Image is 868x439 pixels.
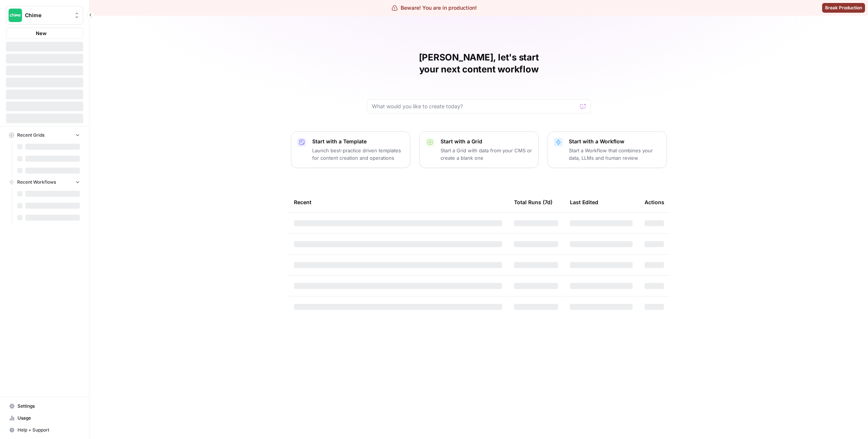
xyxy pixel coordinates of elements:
p: Launch best-practice driven templates for content creation and operations [312,147,404,162]
span: Settings [18,403,80,410]
button: Start with a TemplateLaunch best-practice driven templates for content creation and operations [291,131,410,168]
button: Break Production [822,3,865,13]
span: Chime [25,12,70,19]
button: Start with a WorkflowStart a Workflow that combines your data, LLMs and human review [548,131,667,168]
p: Start a Grid with data from your CMS or create a blank one [441,147,532,162]
span: Help + Support [18,427,80,433]
button: Recent Workflows [6,177,83,188]
span: New [36,29,47,37]
span: Recent Workflows [17,179,56,186]
div: Recent [294,192,502,212]
p: Start with a Grid [441,138,532,145]
button: New [6,28,83,39]
button: Workspace: Chime [6,6,83,25]
span: Recent Grids [17,132,44,138]
button: Help + Support [6,424,83,436]
input: What would you like to create today? [372,103,577,110]
p: Start with a Template [312,138,404,145]
span: Usage [18,415,80,421]
img: Chime Logo [9,9,22,22]
h1: [PERSON_NAME], let's start your next content workflow [367,52,591,75]
a: Settings [6,400,83,412]
a: Usage [6,412,83,424]
div: Beware! You are in production! [392,4,477,12]
p: Start a Workflow that combines your data, LLMs and human review [569,147,661,162]
button: Start with a GridStart a Grid with data from your CMS or create a blank one [419,131,539,168]
div: Actions [645,192,664,212]
span: Break Production [825,4,862,11]
div: Last Edited [570,192,598,212]
button: Recent Grids [6,130,83,141]
p: Start with a Workflow [569,138,661,145]
div: Total Runs (7d) [514,192,552,212]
